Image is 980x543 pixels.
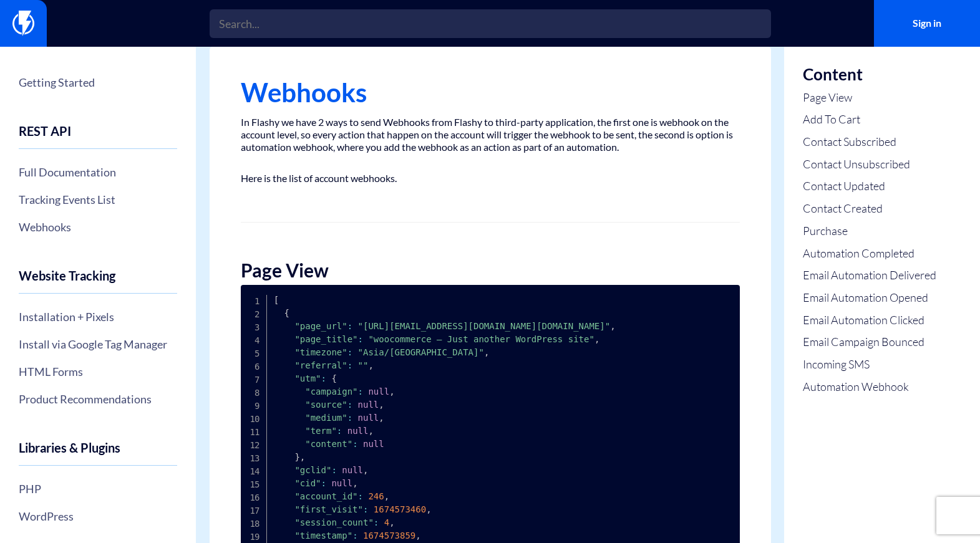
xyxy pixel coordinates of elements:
[610,321,615,331] span: ,
[19,506,177,527] a: WordPress
[294,373,321,383] span: "utm"
[19,388,177,410] a: Product Recommendations
[803,90,936,106] a: Page View
[379,413,384,423] span: ,
[426,504,431,514] span: ,
[305,413,347,423] span: "medium"
[347,400,352,410] span: :
[331,465,336,475] span: :
[803,112,936,128] a: Add To Cart
[342,465,363,475] span: null
[331,478,352,488] span: null
[19,269,177,294] h4: Website Tracking
[19,72,177,93] a: Getting Started
[347,426,369,436] span: null
[368,426,373,436] span: ,
[294,517,373,527] span: "session_count"
[19,478,177,499] a: PHP
[358,413,379,423] span: null
[374,517,379,527] span: :
[294,504,363,514] span: "first_visit"
[337,426,342,436] span: :
[294,491,357,501] span: "account_id"
[300,452,305,462] span: ,
[379,400,384,410] span: ,
[803,246,936,262] a: Automation Completed
[347,321,352,331] span: :
[294,478,321,488] span: "cid"
[415,531,420,541] span: ,
[803,201,936,217] a: Contact Created
[347,360,352,370] span: :
[210,9,771,38] input: Search...
[19,361,177,382] a: HTML Forms
[352,531,357,541] span: :
[803,65,936,84] h3: Content
[803,223,936,239] a: Purchase
[19,216,177,238] a: Webhooks
[803,290,936,306] a: Email Automation Opened
[19,334,177,355] a: Install via Google Tag Manager
[484,347,489,357] span: ,
[305,387,357,396] span: "campaign"
[368,360,373,370] span: ,
[358,347,484,357] span: "Asia/[GEOGRAPHIC_DATA]"
[294,347,347,357] span: "timezone"
[352,439,357,449] span: :
[19,306,177,327] a: Installation + Pixels
[389,387,394,396] span: ,
[19,161,177,183] a: Full Documentation
[358,491,363,501] span: :
[358,387,363,396] span: :
[294,360,347,370] span: "referral"
[363,504,368,514] span: :
[241,259,329,281] strong: Page View
[358,360,369,370] span: ""
[389,517,394,527] span: ,
[331,373,336,383] span: {
[803,134,936,150] a: Contact Subscribed
[803,312,936,329] a: Email Automation Clicked
[321,373,326,383] span: :
[274,295,279,305] span: [
[294,321,347,331] span: "page_url"
[347,347,352,357] span: :
[305,426,337,436] span: "term"
[368,334,594,344] span: "woocommerce – Just another WordPress site"
[803,156,936,173] a: Contact Unsubscribed
[368,491,384,501] span: 246
[294,334,357,344] span: "page_title"
[363,465,368,475] span: ,
[241,78,740,107] h1: Webhooks
[358,334,363,344] span: :
[358,400,379,410] span: null
[19,441,177,466] h4: Libraries & Plugins
[305,439,352,449] span: "content"
[803,178,936,195] a: Contact Updated
[358,321,611,331] span: "[URL][EMAIL_ADDRESS][DOMAIN_NAME][DOMAIN_NAME]"
[368,387,389,396] span: null
[363,531,415,541] span: 1674573859
[241,116,740,153] p: In Flashy we have 2 ways to send Webhooks from Flashy to third-party application, the first one i...
[284,308,289,318] span: {
[241,172,740,185] p: Here is the list of account webhooks.
[294,465,331,475] span: "gclid"
[19,189,177,210] a: Tracking Events List
[321,478,326,488] span: :
[803,357,936,373] a: Incoming SMS
[803,379,936,395] a: Automation Webhook
[803,334,936,350] a: Email Campaign Bounced
[384,491,389,501] span: ,
[352,478,357,488] span: ,
[803,267,936,284] a: Email Automation Delivered
[347,413,352,423] span: :
[294,452,299,462] span: }
[384,517,389,527] span: 4
[594,334,599,344] span: ,
[305,400,347,410] span: "source"
[294,531,352,541] span: "timestamp"
[374,504,426,514] span: 1674573460
[363,439,384,449] span: null
[19,124,177,149] h4: REST API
